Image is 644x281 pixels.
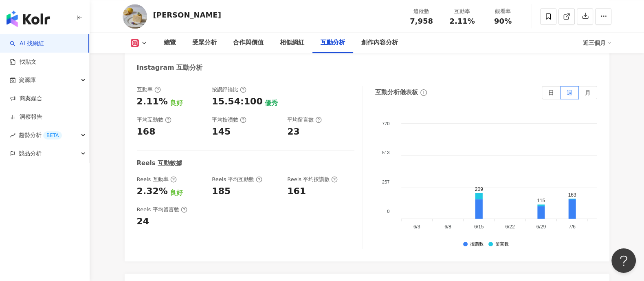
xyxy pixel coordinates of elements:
div: Reels 平均互動數 [212,176,262,183]
div: Instagram 互動分析 [137,63,203,72]
a: 洞察報告 [10,113,42,121]
tspan: 6/29 [536,224,546,230]
span: 90% [494,17,512,25]
div: 2.11% [137,95,168,108]
div: 互動分析儀表板 [375,88,418,97]
tspan: 257 [382,179,389,184]
div: 平均留言數 [287,116,322,124]
tspan: 6/3 [413,224,420,230]
div: 創作內容分析 [361,38,398,48]
div: Reels 平均留言數 [137,206,187,213]
div: 15.54:100 [212,95,262,108]
div: 追蹤數 [406,7,437,15]
div: 平均按讚數 [212,116,246,124]
img: KOL Avatar [123,4,147,29]
div: 24 [137,215,149,228]
div: 互動分析 [321,38,345,48]
tspan: 6/22 [505,224,515,230]
tspan: 513 [382,150,389,155]
span: 週 [567,89,572,96]
tspan: 770 [382,121,389,126]
div: 相似網紅 [280,38,304,48]
a: searchAI 找網紅 [10,40,44,48]
div: 互動率 [447,7,478,15]
div: 近三個月 [583,36,611,49]
div: 2.32% [137,185,168,198]
div: 良好 [170,188,183,197]
div: 145 [212,126,231,138]
span: 7,958 [410,17,433,25]
a: 找貼文 [10,58,37,66]
div: 按讚數 [470,242,484,247]
div: 觀看率 [488,7,519,15]
iframe: Help Scout Beacon - Open [611,248,636,273]
div: 良好 [170,99,183,108]
img: logo [7,11,50,27]
div: Reels 平均按讚數 [287,176,338,183]
div: 優秀 [265,99,278,108]
tspan: 6/8 [444,224,451,230]
div: 平均互動數 [137,116,171,124]
span: 日 [548,89,554,96]
div: Reels 互動率 [137,176,177,183]
span: 2.11% [449,17,475,25]
div: 161 [287,185,306,198]
div: 按讚評論比 [212,86,246,93]
div: 合作與價值 [233,38,264,48]
span: 資源庫 [19,71,36,89]
a: 商案媒合 [10,95,42,103]
div: 185 [212,185,231,198]
tspan: 0 [387,209,389,214]
div: 總覽 [164,38,176,48]
div: 受眾分析 [192,38,217,48]
span: rise [10,133,15,138]
tspan: 7/6 [569,224,576,230]
span: info-circle [419,88,428,97]
div: BETA [43,131,62,139]
div: Reels 互動數據 [137,159,182,168]
tspan: 6/15 [474,224,484,230]
span: 月 [585,89,591,96]
span: 趨勢分析 [19,126,62,144]
div: 168 [137,126,156,138]
span: 競品分析 [19,144,42,163]
div: 互動率 [137,86,161,93]
div: 留言數 [495,242,509,247]
div: [PERSON_NAME] [153,10,221,20]
div: 23 [287,126,300,138]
